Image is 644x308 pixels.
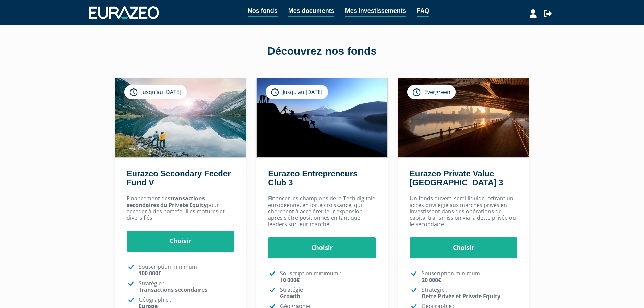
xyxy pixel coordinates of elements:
a: Mes documents [288,6,334,17]
div: Jusqu’au [DATE] [266,85,328,99]
a: Nos fonds [248,6,278,17]
a: Eurazeo Secondary Feeder Fund V [127,169,231,187]
strong: Dette Privée et Private Equity [422,292,500,300]
img: 1732889491-logotype_eurazeo_blanc_rvb.png [89,6,159,19]
p: Financer les champions de la Tech digitale européenne, en forte croissance, qui cherchent à accél... [268,195,376,228]
strong: Transactions secondaires [139,286,207,293]
strong: 20 000€ [422,276,441,284]
img: Eurazeo Entrepreneurs Club 3 [257,78,387,157]
img: Eurazeo Private Value Europe 3 [398,78,529,157]
a: Eurazeo Entrepreneurs Club 3 [268,169,357,187]
p: Stratégie : [422,287,518,300]
div: Jusqu’au [DATE] [124,85,187,99]
p: Stratégie : [280,287,376,300]
strong: 100 000€ [139,269,161,277]
p: Financement des pour accéder à des portefeuilles matures et diversifiés. [127,195,235,221]
a: Choisir [127,231,235,252]
p: Souscription minimum : [139,264,235,277]
a: FAQ [417,6,429,17]
strong: Growth [280,292,301,300]
strong: 10 000€ [280,276,300,284]
a: Eurazeo Private Value [GEOGRAPHIC_DATA] 3 [410,169,503,187]
strong: transactions secondaires du Private Equity [127,195,207,209]
p: Souscription minimum : [280,270,376,283]
p: Un fonds ouvert, semi liquide, offrant un accès privilégié aux marchés privés en investissant dan... [410,195,518,228]
a: Mes investissements [345,6,406,17]
p: Souscription minimum : [422,270,518,283]
a: Choisir [410,237,518,258]
p: Stratégie : [139,280,235,293]
img: Eurazeo Secondary Feeder Fund V [115,78,246,157]
a: Choisir [268,237,376,258]
div: Découvrez nos fonds [129,44,515,59]
div: Evergreen [407,85,456,99]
